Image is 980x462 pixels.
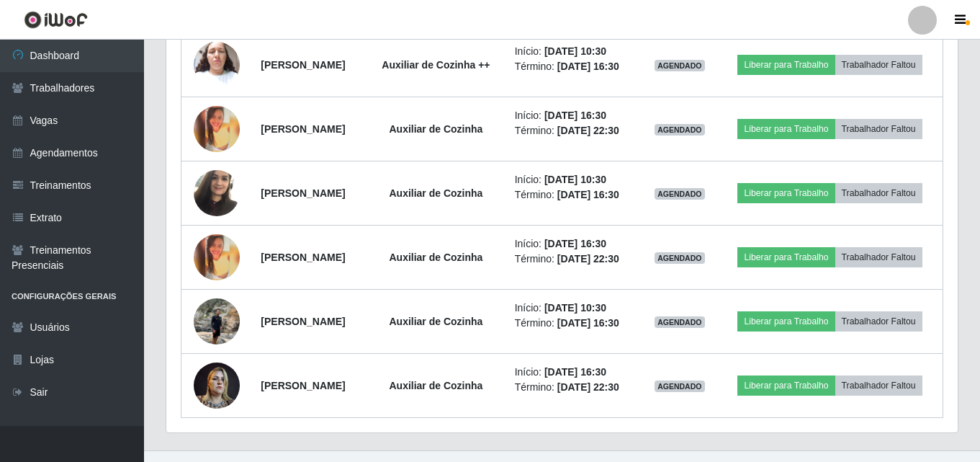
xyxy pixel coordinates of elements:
time: [DATE] 16:30 [557,189,619,200]
span: AGENDADO [655,252,705,264]
time: [DATE] 16:30 [544,366,606,378]
button: Trabalhador Faltou [835,119,922,139]
img: 1750954658696.jpeg [194,34,240,95]
li: Término: [515,252,634,267]
img: 1700098236719.jpeg [194,290,240,352]
button: Trabalhador Faltou [835,55,922,75]
time: [DATE] 16:30 [557,61,619,72]
li: Término: [515,59,634,74]
li: Término: [515,316,634,331]
li: Término: [515,380,634,395]
time: [DATE] 22:30 [557,125,619,136]
img: 1672867768596.jpeg [194,355,240,416]
li: Início: [515,236,634,252]
li: Início: [515,365,634,380]
time: [DATE] 16:30 [544,110,606,121]
button: Trabalhador Faltou [835,183,922,203]
span: AGENDADO [655,381,705,392]
span: AGENDADO [655,60,705,71]
button: Liberar para Trabalho [737,376,835,396]
button: Liberar para Trabalho [737,119,835,139]
strong: Auxiliar de Cozinha [389,380,482,391]
button: Liberar para Trabalho [737,311,835,332]
strong: Auxiliar de Cozinha ++ [382,59,490,71]
strong: [PERSON_NAME] [261,123,345,135]
span: AGENDADO [655,124,705,136]
time: [DATE] 10:30 [544,302,606,314]
strong: [PERSON_NAME] [261,316,345,327]
li: Início: [515,108,634,123]
img: CoreUI Logo [24,11,88,29]
strong: [PERSON_NAME] [261,380,345,391]
li: Início: [515,44,634,59]
img: 1675811994359.jpeg [194,106,240,152]
li: Término: [515,187,634,203]
button: Liberar para Trabalho [737,183,835,203]
strong: Auxiliar de Cozinha [389,187,482,199]
img: 1675811994359.jpeg [194,234,240,280]
strong: [PERSON_NAME] [261,252,345,263]
button: Trabalhador Faltou [835,311,922,332]
time: [DATE] 16:30 [557,317,619,329]
button: Trabalhador Faltou [835,376,922,396]
strong: Auxiliar de Cozinha [389,252,482,263]
time: [DATE] 16:30 [544,238,606,249]
span: AGENDADO [655,316,705,328]
span: AGENDADO [655,188,705,200]
strong: Auxiliar de Cozinha [389,123,482,135]
button: Trabalhador Faltou [835,247,922,267]
strong: [PERSON_NAME] [261,187,345,199]
strong: [PERSON_NAME] [261,59,345,71]
li: Início: [515,172,634,187]
time: [DATE] 22:30 [557,253,619,265]
img: 1748573558798.jpeg [194,162,240,223]
strong: Auxiliar de Cozinha [389,316,482,327]
button: Liberar para Trabalho [737,247,835,267]
li: Início: [515,301,634,316]
li: Término: [515,123,634,138]
time: [DATE] 10:30 [544,174,606,185]
time: [DATE] 22:30 [557,381,619,393]
button: Liberar para Trabalho [737,55,835,75]
time: [DATE] 10:30 [544,45,606,57]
